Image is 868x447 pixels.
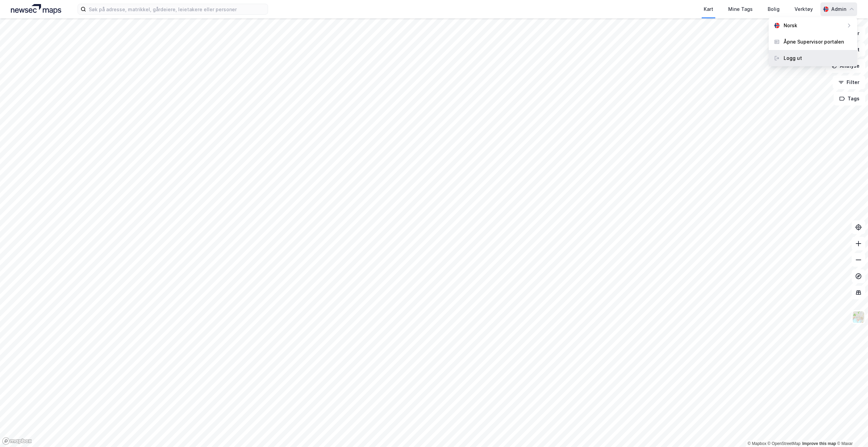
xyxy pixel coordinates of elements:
[834,414,868,447] iframe: Chat Widget
[784,54,802,62] div: Logg ut
[795,5,813,13] div: Verktøy
[11,4,61,14] img: logo.a4113a55bc3d86da70a041830d287a7e.svg
[834,414,868,447] div: Kontrollprogram for chat
[784,38,844,46] div: Åpne Supervisor portalen
[802,441,836,446] a: Improve this map
[833,76,865,89] button: Filter
[834,92,865,105] button: Tags
[831,5,846,13] div: Admin
[768,5,780,13] div: Bolig
[86,4,268,14] input: Søk på adresse, matrikkel, gårdeiere, leietakere eller personer
[852,311,865,324] img: Z
[704,5,713,13] div: Kart
[748,441,766,446] a: Mapbox
[728,5,753,13] div: Mine Tags
[768,441,801,446] a: OpenStreetMap
[784,21,797,30] div: Norsk
[2,437,32,445] a: Mapbox homepage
